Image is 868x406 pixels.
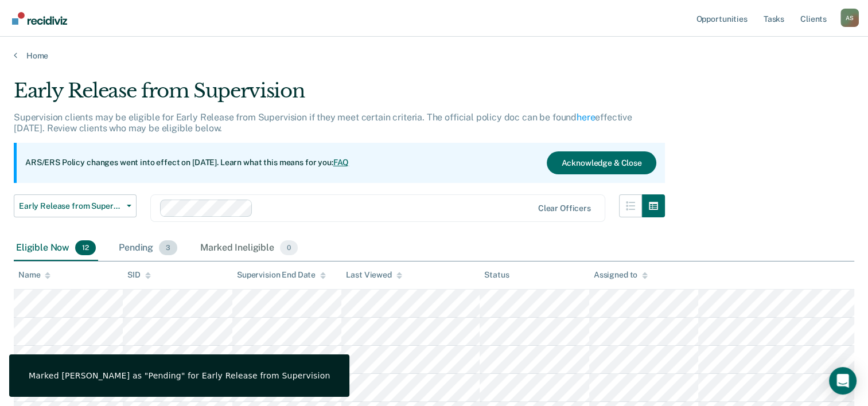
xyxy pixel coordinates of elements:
img: Recidiviz [12,12,67,25]
div: Marked Ineligible0 [198,236,300,261]
div: Clear officers [538,204,591,213]
p: ARS/ERS Policy changes went into effect on [DATE]. Learn what this means for you: [25,157,349,169]
div: Assigned to [594,270,648,280]
span: Early Release from Supervision [19,201,122,211]
div: Last Viewed [346,270,402,280]
div: Supervision End Date [237,270,326,280]
div: Marked [PERSON_NAME] as "Pending" for Early Release from Supervision [29,370,330,381]
p: Supervision clients may be eligible for Early Release from Supervision if they meet certain crite... [14,112,632,134]
div: Eligible Now12 [14,236,98,261]
div: Open Intercom Messenger [829,367,857,395]
a: Home [14,50,854,61]
button: Profile dropdown button [840,9,859,27]
div: Status [484,270,509,280]
div: Pending3 [116,236,180,261]
a: here [577,112,595,123]
div: SID [127,270,151,280]
div: A S [840,9,859,27]
button: Early Release from Supervision [14,194,137,217]
span: 12 [75,240,96,255]
div: Early Release from Supervision [14,79,665,112]
div: Name [18,270,50,280]
span: 0 [280,240,298,255]
span: 3 [159,240,177,255]
a: FAQ [333,158,349,167]
button: Acknowledge & Close [547,151,656,174]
